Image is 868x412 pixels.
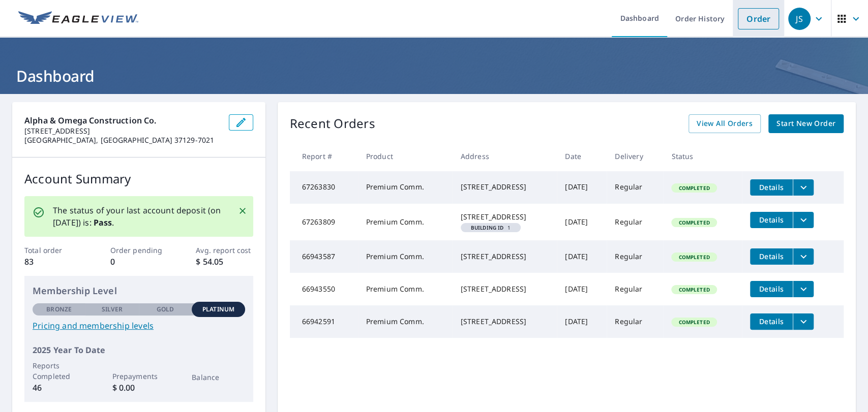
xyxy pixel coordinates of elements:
[12,66,856,86] h1: Dashboard
[756,215,787,225] span: Details
[557,171,607,204] td: [DATE]
[358,240,453,273] td: Premium Comm.
[24,256,81,268] p: 83
[756,251,787,261] span: Details
[358,305,453,338] td: Premium Comm.
[461,182,549,192] div: [STREET_ADDRESS]
[793,212,814,228] button: filesDropdownBtn-67263809
[697,117,753,130] span: View All Orders
[750,212,793,228] button: detailsBtn-67263809
[24,126,221,136] p: [STREET_ADDRESS]
[358,204,453,240] td: Premium Comm.
[461,251,549,262] div: [STREET_ADDRESS]
[750,248,793,265] button: detailsBtn-66943587
[461,212,549,222] div: [STREET_ADDRESS]
[776,117,835,130] span: Start New Order
[33,320,245,332] a: Pricing and membership levels
[672,219,715,226] span: Completed
[738,8,779,29] a: Order
[358,273,453,305] td: Premium Comm.
[557,305,607,338] td: [DATE]
[102,305,123,314] p: Silver
[110,256,167,268] p: 0
[750,179,793,196] button: detailsBtn-67263830
[290,141,358,171] th: Report #
[557,273,607,305] td: [DATE]
[663,141,742,171] th: Status
[768,114,844,133] a: Start New Order
[793,281,814,297] button: filesDropdownBtn-66943550
[557,240,607,273] td: [DATE]
[290,171,358,204] td: 67263830
[607,305,663,338] td: Regular
[756,284,787,294] span: Details
[290,240,358,273] td: 66943587
[689,114,761,133] a: View All Orders
[453,141,557,171] th: Address
[461,316,549,327] div: [STREET_ADDRESS]
[672,184,715,192] span: Completed
[750,281,793,297] button: detailsBtn-66943550
[607,171,663,204] td: Regular
[793,248,814,265] button: filesDropdownBtn-66943587
[793,313,814,330] button: filesDropdownBtn-66942591
[33,284,245,298] p: Membership Level
[24,136,221,145] p: [GEOGRAPHIC_DATA], [GEOGRAPHIC_DATA] 37129-7021
[112,382,165,394] p: $ 0.00
[358,171,453,204] td: Premium Comm.
[110,245,167,256] p: Order pending
[24,114,221,126] p: Alpha & Omega Construction Co.
[471,225,504,230] em: Building ID
[750,313,793,330] button: detailsBtn-66942591
[756,316,787,326] span: Details
[465,225,517,230] span: 1
[202,305,234,314] p: Platinum
[461,284,549,294] div: [STREET_ADDRESS]
[358,141,453,171] th: Product
[112,371,165,382] p: Prepayments
[33,382,85,394] p: 46
[196,256,253,268] p: $ 54.05
[290,114,375,133] p: Recent Orders
[290,204,358,240] td: 67263809
[607,273,663,305] td: Regular
[672,253,715,261] span: Completed
[290,305,358,338] td: 66942591
[46,305,72,314] p: Bronze
[196,245,253,256] p: Avg. report cost
[192,372,245,383] p: Balance
[756,182,787,192] span: Details
[24,170,253,188] p: Account Summary
[607,240,663,273] td: Regular
[672,319,715,326] span: Completed
[157,305,174,314] p: Gold
[94,217,112,228] b: Pass
[793,179,814,196] button: filesDropdownBtn-67263830
[33,344,245,356] p: 2025 Year To Date
[672,286,715,293] span: Completed
[236,204,249,217] button: Close
[557,204,607,240] td: [DATE]
[607,204,663,240] td: Regular
[18,11,138,26] img: EV Logo
[33,360,85,382] p: Reports Completed
[788,8,811,30] div: JS
[24,245,81,256] p: Total order
[557,141,607,171] th: Date
[290,273,358,305] td: 66943550
[607,141,663,171] th: Delivery
[53,204,226,229] p: The status of your last account deposit (on [DATE]) is: .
